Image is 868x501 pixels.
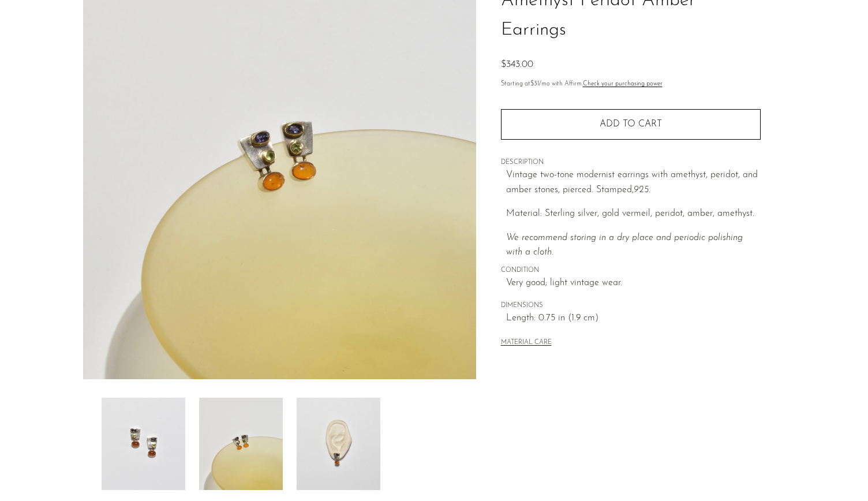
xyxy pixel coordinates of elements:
button: Add to cart [501,109,761,139]
button: MATERIAL CARE [501,339,552,347]
span: Very good; light vintage wear. [506,276,761,291]
span: Length: 0.75 in (1.9 cm) [506,311,761,326]
span: $31 [530,81,539,87]
img: Amethyst Peridot Amber Earrings [297,398,380,490]
p: Starting at /mo with Affirm. [501,79,761,89]
a: Check your purchasing power - Learn more about Affirm Financing (opens in modal) [583,81,663,87]
img: Amethyst Peridot Amber Earrings [102,398,185,490]
em: 925. [634,185,650,195]
span: Add to cart [600,119,662,129]
img: Amethyst Peridot Amber Earrings [199,398,283,490]
p: Material: Sterling silver, gold vermeil, peridot, amber, amethyst. [506,207,761,222]
span: DESCRIPTION [501,158,761,168]
p: Vintage two-tone modernist earrings with amethyst, peridot, and amber stones, pierced. Stamped, [506,168,761,197]
span: $343.00 [501,60,533,69]
span: CONDITION [501,266,761,276]
span: DIMENSIONS [501,301,761,311]
i: We recommend storing in a dry place and periodic polishing with a cloth. [506,233,743,257]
